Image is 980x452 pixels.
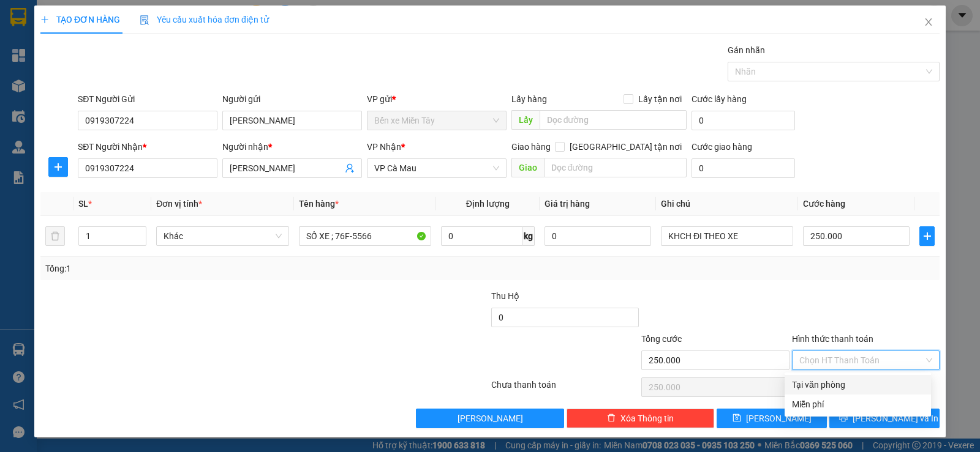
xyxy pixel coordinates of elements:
span: VP Nhận [367,142,401,152]
span: kg [522,226,535,246]
div: Người gửi [222,92,362,106]
span: Giao hàng [511,142,551,152]
span: Lấy hàng [511,94,547,104]
div: Người nhận [222,140,362,154]
label: Cước giao hàng [692,142,752,152]
span: delete [607,413,616,423]
span: Yêu cầu xuất hóa đơn điện tử [140,15,269,24]
div: Tổng: 1 [45,262,379,275]
button: save[PERSON_NAME] [717,409,827,428]
div: VP gửi [367,92,507,106]
span: [GEOGRAPHIC_DATA] tận nơi [565,140,687,154]
div: SĐT Người Gửi [78,92,217,106]
span: Thu Hộ [491,291,519,301]
span: Lấy [511,110,540,130]
button: plus [48,157,68,177]
span: Đơn vị tính [156,199,202,209]
span: Tên hàng [299,199,339,209]
span: Tổng cước [641,334,682,344]
span: close [924,17,933,27]
span: SL [78,199,88,209]
label: Gán nhãn [728,45,765,55]
input: Dọc đường [540,110,687,130]
button: plus [919,226,935,246]
div: Tại văn phòng [792,378,924,391]
button: deleteXóa Thông tin [567,409,714,428]
input: Ghi Chú [661,226,793,246]
span: [PERSON_NAME] [458,412,523,425]
span: Lấy tận nơi [633,92,687,106]
input: 0 [545,226,651,246]
div: Miễn phí [792,398,924,411]
span: [PERSON_NAME] và In [853,412,938,425]
button: delete [45,226,65,246]
span: plus [40,15,49,24]
span: Giao [511,158,544,177]
input: Cước giao hàng [692,158,795,178]
input: Cước lấy hàng [692,111,795,130]
span: Cước hàng [803,199,845,209]
input: Dọc đường [544,158,687,177]
span: Định lượng [466,199,510,209]
span: Bến xe Miền Tây [374,111,499,130]
span: VP Cà Mau [374,159,499,177]
label: Cước lấy hàng [692,94,747,104]
span: Xóa Thông tin [620,412,674,425]
input: VD: Bàn, Ghế [299,226,431,246]
span: user-add [345,163,355,173]
img: icon [140,15,149,25]
div: SĐT Người Nhận [78,140,217,154]
span: printer [839,413,848,423]
button: printer[PERSON_NAME] và In [829,409,940,428]
span: Khác [164,227,281,245]
span: Giá trị hàng [545,199,590,209]
span: plus [49,162,67,172]
div: Chưa thanh toán [490,378,640,399]
button: Close [911,6,946,40]
span: TẠO ĐƠN HÀNG [40,15,120,24]
label: Hình thức thanh toán [792,334,873,344]
span: plus [920,231,934,241]
span: save [733,413,741,423]
span: [PERSON_NAME] [746,412,812,425]
th: Ghi chú [656,192,798,216]
button: [PERSON_NAME] [416,409,563,428]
